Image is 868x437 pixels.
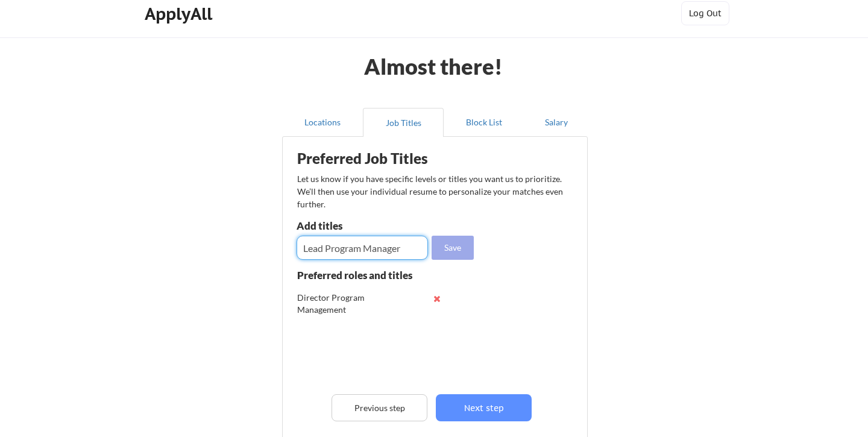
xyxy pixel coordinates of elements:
[524,108,588,137] button: Salary
[297,151,449,166] div: Preferred Job Titles
[297,236,428,260] input: E.g. Senior Product Manager
[297,292,376,315] div: Director Program Management
[432,236,474,260] button: Save
[350,55,518,77] div: Almost there!
[363,108,444,137] button: Job Titles
[332,394,427,421] button: Previous step
[297,270,427,280] div: Preferred roles and titles
[444,108,524,137] button: Block List
[297,172,564,210] div: Let us know if you have specific levels or titles you want us to prioritize. We’ll then use your ...
[436,394,532,421] button: Next step
[297,221,425,231] div: Add titles
[282,108,363,137] button: Locations
[681,1,729,25] button: Log Out
[145,4,216,24] div: ApplyAll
